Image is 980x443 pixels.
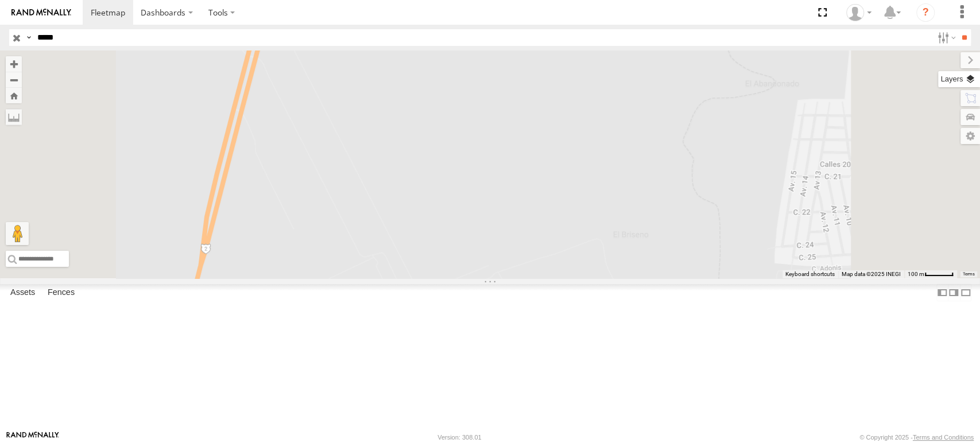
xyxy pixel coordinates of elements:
label: Assets [5,285,41,301]
button: Keyboard shortcuts [785,270,835,278]
a: Visit our Website [6,432,59,443]
label: Search Filter Options [933,29,958,46]
i: ? [916,3,935,22]
button: Zoom Home [6,88,22,103]
label: Search Query [24,29,33,46]
label: Fences [42,285,80,301]
span: 100 m [908,271,924,277]
button: Zoom in [6,56,22,72]
button: Map Scale: 100 m per 47 pixels [904,270,957,278]
label: Dock Summary Table to the Right [948,284,959,301]
div: Version: 308.01 [437,434,481,441]
a: Terms (opens in new tab) [963,272,975,277]
label: Measure [6,109,22,125]
button: Zoom out [6,72,22,88]
span: Map data ©2025 INEGI [842,271,901,277]
button: Drag Pegman onto the map to open Street View [6,222,29,245]
div: © Copyright 2025 - [859,434,974,441]
a: Terms and Conditions [913,434,974,441]
img: rand-logo.svg [11,9,71,17]
label: Dock Summary Table to the Left [936,284,948,301]
label: Map Settings [960,128,980,144]
div: CSR RAJO [842,4,876,21]
label: Hide Summary Table [960,284,971,301]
